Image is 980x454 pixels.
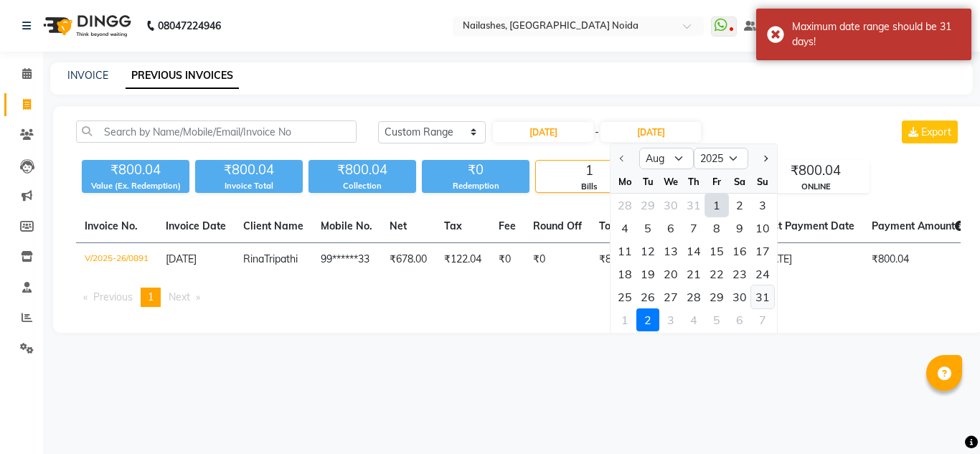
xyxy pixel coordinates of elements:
div: 9 [728,217,751,240]
div: ONLINE [763,181,869,193]
div: ₹800.04 [82,160,189,180]
div: Redemption [422,180,529,192]
span: Rina [243,252,264,265]
span: Net [390,219,407,232]
div: 31 [751,285,774,308]
div: 5 [636,217,659,240]
div: Saturday, August 16, 2025 [728,240,751,263]
div: Monday, August 25, 2025 [613,285,636,308]
input: Start Date [493,122,593,142]
b: 08047224946 [158,6,221,46]
div: Wednesday, August 20, 2025 [659,263,682,285]
div: 4 [613,217,636,240]
td: V/2025-26/0891 [76,243,157,277]
div: 21 [682,263,705,285]
nav: Pagination [76,288,961,307]
div: Sunday, August 31, 2025 [751,285,774,308]
span: Invoice No. [85,219,138,232]
div: Sunday, August 24, 2025 [751,263,774,285]
button: Export [902,120,958,143]
div: 22 [705,263,728,285]
div: Friday, August 1, 2025 [705,194,728,217]
div: ₹0 [422,160,529,180]
div: 10 [751,217,774,240]
div: 26 [636,285,659,308]
div: Sunday, August 10, 2025 [751,217,774,240]
div: Wednesday, August 6, 2025 [659,217,682,240]
td: ₹678.00 [381,243,435,277]
div: Tuesday, August 5, 2025 [636,217,659,240]
a: PREVIOUS INVOICES [126,63,239,89]
div: Su [751,170,774,193]
div: 3 [659,308,682,331]
div: 5 [705,308,728,331]
div: 2 [728,194,751,217]
div: Tuesday, September 2, 2025 [636,308,659,331]
td: [DATE] [753,243,863,277]
select: Select year [694,148,748,169]
div: Wednesday, September 3, 2025 [659,308,682,331]
span: Previous [93,290,133,303]
div: Friday, August 15, 2025 [705,240,728,263]
div: 8 [705,217,728,240]
div: 7 [751,308,774,331]
div: 4 [682,308,705,331]
div: Friday, August 8, 2025 [705,217,728,240]
span: Last Payment Date [761,219,854,232]
div: 27 [659,285,682,308]
div: Monday, August 18, 2025 [613,263,636,285]
span: Mobile No. [321,219,372,232]
div: 16 [728,240,751,263]
span: [DATE] [166,252,197,265]
span: 1 [148,290,154,303]
div: 11 [613,240,636,263]
div: 1 [536,161,642,181]
select: Select month [639,148,694,169]
input: Search by Name/Mobile/Email/Invoice No [76,120,357,143]
div: 14 [682,240,705,263]
div: We [659,170,682,193]
div: Invoice Total [195,180,303,192]
div: Value (Ex. Redemption) [82,180,189,192]
div: Sa [728,170,751,193]
div: ₹800.04 [763,161,869,181]
div: Thursday, August 21, 2025 [682,263,705,285]
div: Tuesday, August 12, 2025 [636,240,659,263]
td: ₹0 [490,243,524,277]
div: Sunday, August 17, 2025 [751,240,774,263]
span: Tax [444,219,462,232]
div: Mo [613,170,636,193]
button: Next month [759,147,771,170]
div: 7 [682,217,705,240]
img: logo [37,6,135,46]
div: 1 [613,308,636,331]
div: Wednesday, August 27, 2025 [659,285,682,308]
div: 23 [728,263,751,285]
span: Next [169,290,190,303]
span: Fee [499,219,516,232]
div: Monday, September 1, 2025 [613,308,636,331]
div: Thursday, August 14, 2025 [682,240,705,263]
div: 1 [705,194,728,217]
td: ₹0 [524,243,590,277]
span: Payment Amount [872,219,965,232]
div: Friday, August 29, 2025 [705,285,728,308]
span: Round Off [533,219,582,232]
div: Fr [705,170,728,193]
div: Thursday, August 28, 2025 [682,285,705,308]
span: - [595,125,599,140]
div: 20 [659,263,682,285]
div: Friday, August 22, 2025 [705,263,728,285]
a: INVOICE [67,69,108,82]
div: Monday, August 4, 2025 [613,217,636,240]
div: Bills [536,181,642,193]
span: Tripathi [264,252,298,265]
div: 30 [728,285,751,308]
div: 18 [613,263,636,285]
div: 28 [682,285,705,308]
div: ₹800.04 [195,160,303,180]
div: Collection [308,180,416,192]
div: Saturday, August 30, 2025 [728,285,751,308]
div: 19 [636,263,659,285]
div: Tuesday, August 19, 2025 [636,263,659,285]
